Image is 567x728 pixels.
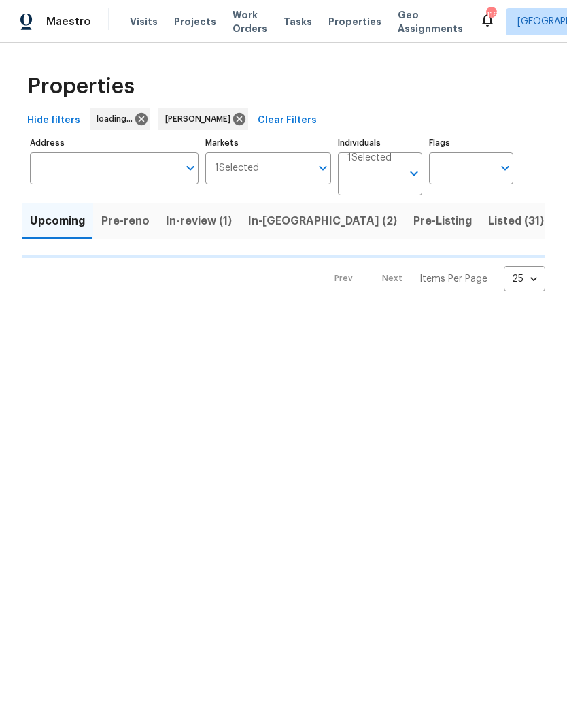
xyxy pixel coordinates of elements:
label: Address [30,139,199,147]
span: [PERSON_NAME] [165,112,236,126]
span: Properties [27,80,135,93]
button: Open [313,159,332,178]
span: 1 Selected [215,163,259,174]
div: [PERSON_NAME] [158,108,248,130]
label: Individuals [338,139,422,147]
div: loading... [90,108,150,130]
span: Pre-Listing [413,212,472,231]
span: Properties [328,15,381,29]
div: 116 [486,8,496,22]
span: loading... [97,112,138,126]
button: Open [496,159,515,178]
div: 25 [504,261,545,297]
p: Items Per Page [419,272,487,286]
span: Maestro [46,15,91,29]
span: Pre-reno [101,212,150,231]
span: Upcoming [30,212,85,231]
span: Visits [130,15,158,29]
span: 1 Selected [347,152,392,164]
span: In-[GEOGRAPHIC_DATA] (2) [248,212,397,231]
button: Clear Filters [252,108,322,133]
span: In-review (1) [166,212,232,231]
span: Listed (31) [488,212,544,231]
nav: Pagination Navigation [322,266,545,291]
button: Open [405,164,424,183]
span: Tasks [283,17,312,27]
span: Hide filters [27,112,80,129]
label: Markets [205,139,332,147]
span: Projects [174,15,216,29]
button: Open [181,159,200,178]
span: Clear Filters [258,112,317,129]
span: Geo Assignments [398,8,463,35]
button: Hide filters [22,108,86,133]
span: Work Orders [233,8,267,35]
label: Flags [429,139,513,147]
